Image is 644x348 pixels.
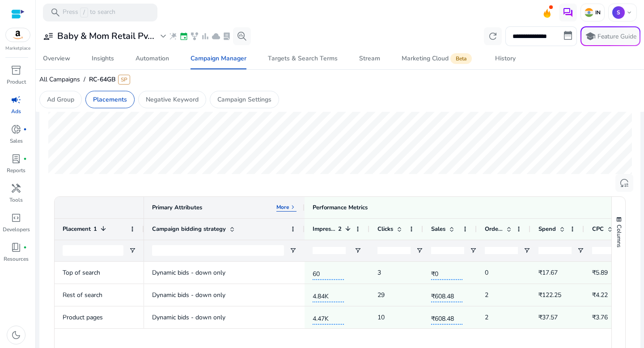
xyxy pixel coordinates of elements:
[538,286,561,304] p: ₹122.25
[11,242,21,253] span: book_4
[63,268,100,277] span: Top of search
[47,95,74,104] p: Ad Group
[6,28,30,42] img: amazon.svg
[597,32,636,41] p: Feature Guide
[313,310,344,325] span: 4.47K
[580,26,640,46] button: schoolFeature Guide
[212,32,220,41] span: cloud
[179,32,188,41] span: event
[4,255,29,263] p: Resources
[538,308,558,327] p: ₹37.57
[431,265,462,280] span: ₹0
[470,247,477,254] button: Open Filter Menu
[484,27,502,45] button: refresh
[538,225,556,233] span: Spend
[402,55,474,62] div: Marketing Cloud
[11,94,21,105] span: campaign
[91,225,97,233] span: 1
[354,247,361,254] button: Open Filter Menu
[377,225,393,233] span: Clicks
[222,32,231,41] span: lab_profile
[3,225,30,233] p: Developers
[158,31,169,42] span: expand_more
[485,225,503,233] span: Orders
[152,313,225,322] span: Dynamic bids - down only
[289,204,297,211] span: keyboard_arrow_right
[11,153,21,164] span: lab_profile
[7,78,26,86] p: Product
[268,55,338,62] div: Targets & Search Terms
[63,313,103,322] span: Product pages
[23,127,27,131] span: fiber_manual_record
[191,55,246,62] div: Campaign Manager
[152,291,225,299] span: Dynamic bids - down only
[80,8,88,17] span: /
[201,32,210,41] span: bar_chart
[485,308,488,327] p: 2
[152,268,225,277] span: Dynamic bids - down only
[615,225,623,247] span: Columns
[23,246,27,249] span: fiber_manual_record
[11,107,21,115] p: Ads
[63,225,91,233] span: Placement
[592,225,604,233] span: CPC
[450,53,472,64] span: Beta
[146,95,199,104] p: Negative Keyword
[129,247,136,254] button: Open Filter Menu
[626,9,633,16] span: keyboard_arrow_down
[63,291,102,299] span: Rest of search
[10,137,23,145] p: Sales
[313,287,344,302] span: 4.84K
[431,225,445,233] span: Sales
[43,55,70,62] div: Overview
[592,308,608,327] p: ₹3.76
[11,330,21,340] span: dark_mode
[431,310,462,325] span: ₹608.48
[585,8,593,17] img: in.svg
[11,124,21,135] span: donut_small
[577,247,584,254] button: Open Filter Menu
[615,174,633,192] button: reset_settings
[63,8,115,17] p: Press to search
[523,247,530,254] button: Open Filter Menu
[377,308,385,327] p: 10
[431,287,462,302] span: ₹608.48
[612,6,625,19] p: S
[5,45,30,52] p: Marketplace
[57,31,154,42] h3: Baby & Mom Retail Pv...
[92,55,114,62] div: Insights
[585,31,596,42] span: school
[9,196,23,204] p: Tools
[50,7,61,18] span: search
[592,263,608,282] p: ₹5.89
[233,27,251,45] button: search_insights
[377,286,385,304] p: 29
[538,263,558,282] p: ₹17.67
[592,286,608,304] p: ₹4.22
[23,157,27,161] span: fiber_manual_record
[313,265,344,280] span: 60
[485,286,488,304] p: 2
[335,225,342,233] span: 2
[152,245,284,256] input: Campaign bidding strategy Filter Input
[169,32,178,41] span: wand_stars
[313,225,335,233] span: Impressions
[377,263,381,282] p: 3
[289,247,297,254] button: Open Filter Menu
[39,75,80,84] span: All Campaigns
[152,204,202,212] div: Primary Attributes
[43,31,54,42] span: user_attributes
[619,178,630,188] span: reset_settings
[11,183,21,194] span: handyman
[487,31,498,42] span: refresh
[93,95,127,104] p: Placements
[593,9,601,16] p: IN
[237,31,247,42] span: search_insights
[152,225,226,233] span: Campaign bidding strategy
[11,65,21,76] span: inventory_2
[313,204,368,212] div: Performance Metrics
[495,55,516,62] div: History
[416,247,423,254] button: Open Filter Menu
[136,55,169,62] div: Automation
[359,55,380,62] div: Stream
